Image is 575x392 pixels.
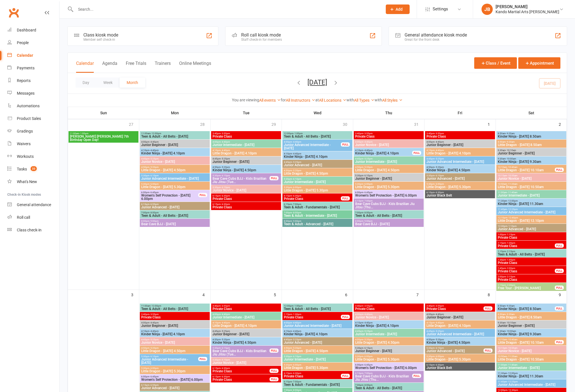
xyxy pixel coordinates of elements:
[498,132,565,135] span: 8:50am
[498,152,565,155] span: Junior Beginner - [DATE]
[498,270,555,273] span: Private Class
[7,211,59,224] a: Roll call
[17,91,35,95] div: Messages
[363,183,373,185] span: - 6:00pm
[212,195,280,197] span: 6:15pm
[149,174,159,177] span: - 6:10pm
[315,98,319,102] strong: at
[498,250,565,253] span: 1:15pm
[149,149,159,152] span: - 4:40pm
[120,78,145,88] button: Month
[292,211,301,214] span: - 8:00pm
[355,166,423,168] span: 4:50pm
[426,166,494,168] span: 4:50pm
[506,158,516,160] span: - 10:00am
[355,222,423,226] span: Bear Cave BJJ - [DATE]
[363,132,373,135] span: - 3:55pm
[341,196,350,200] div: FULL
[506,233,515,236] span: - 1:15pm
[426,141,494,143] span: 4:00pm
[212,143,280,147] span: Junior Intermediate - [DATE]
[149,220,159,222] span: - 9:00pm
[284,141,341,143] span: 4:00pm
[241,32,282,38] div: Roll call kiosk mode
[7,62,59,74] a: Payments
[292,169,301,172] span: - 5:20pm
[363,211,373,214] span: - 8:00pm
[74,5,378,13] input: Search...
[498,194,565,197] span: Junior Intermediate - [DATE]
[507,200,518,202] span: - 12:00pm
[292,220,301,222] span: - 9:00pm
[7,87,59,100] a: Messages
[211,107,282,119] th: Tue
[7,112,59,125] a: Product Sales
[141,177,209,180] span: Junior Advanced Intermediate - [DATE]
[7,6,21,20] a: Clubworx
[498,278,565,281] span: Private Class
[141,160,209,163] span: Junior Novice - [DATE]
[149,166,159,168] span: - 5:20pm
[498,166,555,168] span: 10:10am
[284,163,351,167] span: Junior Advanced - [DATE]
[17,28,36,32] div: Dashboard
[17,142,31,146] div: Waivers
[425,107,496,119] th: Fri
[7,37,59,49] a: People
[83,38,118,42] div: Member self check-in
[221,174,230,177] span: - 6:15pm
[355,194,423,197] span: Women's Self Protection - [DATE] 6.00pm
[149,203,159,206] span: - 6:55pm
[292,203,301,206] span: - 7:00pm
[284,178,351,180] span: 5:30pm
[141,168,209,172] span: Little Dragon - [DATE] 4.50pm
[7,224,59,236] a: Class kiosk mode
[363,174,373,177] span: - 6:10pm
[17,154,34,159] div: Workouts
[212,177,270,184] span: Bear Cave Cubs BJJ - Kids Brazilian Jiu Jitsu (Tue...
[426,183,494,185] span: 5:30pm
[292,161,301,163] span: - 5:25pm
[212,206,280,209] span: Private Class
[141,149,209,152] span: 4:10pm
[498,141,565,143] span: 8:50am
[141,135,209,138] span: Teen & Adult - All Belts - [DATE]
[426,135,494,138] span: Private Class
[426,149,494,152] span: 4:10pm
[474,57,517,69] button: Class / Event
[17,66,35,70] div: Payments
[141,152,209,155] span: Kinder Ninja - [DATE] 4.10pm
[284,206,351,209] span: Teen & Adult - Fundamentals - [DATE]
[221,132,230,135] span: - 3:55pm
[7,176,59,188] a: What's New
[221,158,230,160] span: - 5:25pm
[498,225,565,227] span: 12:30pm
[559,119,567,129] div: 2
[355,220,423,222] span: 8:00pm
[507,166,517,168] span: - 10:40am
[284,189,351,192] span: Little Dragon - [DATE] 5.30pm
[363,141,373,143] span: - 4:40pm
[498,200,565,202] span: 11:30am
[498,275,565,278] span: 2:00pm
[435,166,444,168] span: - 5:20pm
[355,200,423,202] span: 6:15pm
[200,119,210,129] div: 28
[498,135,565,138] span: Kinder Ninja - [DATE] 8.50am
[212,132,280,135] span: 3:40pm
[212,189,280,192] span: Junior Novice - [DATE]
[498,261,565,265] span: Private Class
[346,98,354,102] strong: with
[355,183,423,185] span: 5:30pm
[141,203,209,206] span: 6:15pm
[498,174,565,177] span: 10:15am
[498,191,565,194] span: 11:00am
[426,191,494,194] span: 6:10pm
[282,107,353,119] th: Wed
[355,174,423,177] span: 5:30pm
[498,236,565,239] span: Private Class
[355,135,423,138] span: Private Class
[76,61,94,73] button: Calendar
[496,4,559,9] div: [PERSON_NAME]
[292,186,301,189] span: - 6:00pm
